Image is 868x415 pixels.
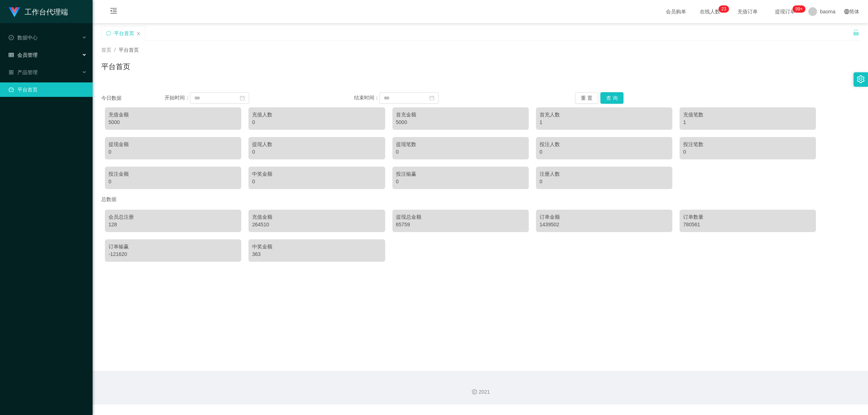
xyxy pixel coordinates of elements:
[600,92,624,104] button: 查 询
[396,141,525,148] div: 提现笔数
[396,119,525,126] div: 5000
[101,0,126,23] i: 图标: menu-fold
[165,95,190,100] span: 开始时间：
[540,119,669,126] div: 1
[429,95,434,100] i: 图标: calendar
[9,35,14,40] i: 图标: check-circle-o
[252,141,381,148] div: 提现人数
[98,388,862,396] div: 2021
[683,141,812,148] div: 投注笔数
[136,31,141,36] i: 图标: close
[252,119,381,126] div: 0
[734,9,761,14] span: 充值订单
[9,52,14,57] i: 图标: table
[109,148,238,156] div: 0
[101,61,130,72] h1: 平台首页
[9,69,38,75] span: 产品管理
[252,243,381,251] div: 中奖金额
[109,141,238,148] div: 提现金额
[109,243,238,251] div: 订单输赢
[540,213,669,221] div: 订单金额
[724,5,726,13] p: 3
[9,9,68,14] a: 工作台代理端
[540,111,669,119] div: 首充人数
[101,193,859,206] div: 总数据
[540,221,669,228] div: 1439502
[9,35,38,40] span: 数据中心
[9,70,14,75] i: 图标: appstore-o
[354,95,379,100] span: 结束时间：
[109,213,238,221] div: 会员总注册
[396,178,525,185] div: 0
[109,178,238,185] div: 0
[114,47,116,53] span: /
[252,170,381,178] div: 中奖金额
[472,389,477,394] i: 图标: copyright
[396,213,525,221] div: 提现总金额
[540,178,669,185] div: 0
[396,148,525,156] div: 0
[9,52,38,58] span: 会员管理
[722,5,724,13] p: 2
[109,221,238,228] div: 128
[540,148,669,156] div: 0
[109,251,238,258] div: -121620
[252,178,381,185] div: 0
[109,170,238,178] div: 投注金额
[540,170,669,178] div: 注册人数
[575,92,598,104] button: 重 置
[396,221,525,228] div: 65759
[106,31,111,36] i: 图标: sync
[252,221,381,228] div: 264510
[396,111,525,119] div: 首充金额
[683,148,812,156] div: 0
[696,9,724,14] span: 在线人数
[25,0,68,23] h1: 工作台代理端
[683,213,812,221] div: 订单数量
[683,221,812,228] div: 780561
[252,111,381,119] div: 充值人数
[9,82,87,97] a: 图标: dashboard平台首页
[252,213,381,221] div: 充值金额
[101,47,111,53] span: 首页
[857,75,865,83] i: 图标: setting
[683,111,812,119] div: 充值笔数
[109,111,238,119] div: 充值金额
[240,95,245,100] i: 图标: calendar
[719,5,729,13] sup: 23
[252,148,381,156] div: 0
[114,26,134,40] div: 平台首页
[109,119,238,126] div: 5000
[396,170,525,178] div: 投注输赢
[119,47,139,53] span: 平台首页
[853,29,859,36] i: 图标: unlock
[792,5,805,13] sup: 1040
[101,94,165,102] div: 今日数据
[9,7,20,17] img: logo.9652507e.png
[252,251,381,258] div: 363
[771,9,799,14] span: 提现订单
[540,141,669,148] div: 投注人数
[844,9,849,14] i: 图标: global
[683,119,812,126] div: 1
